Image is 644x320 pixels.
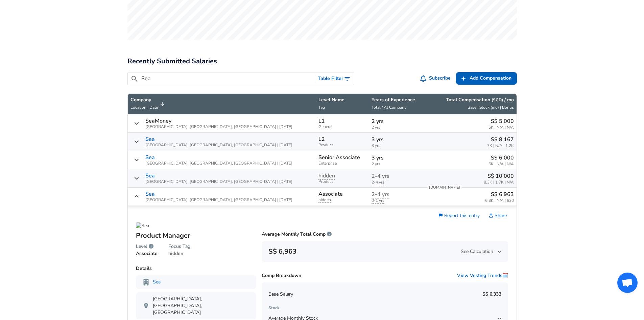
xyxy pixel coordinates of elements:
span: Tag [318,105,325,110]
button: Subscribe [419,72,453,85]
span: years at company for this data point is hidden until there are more submissions. Submit your sala... [372,172,389,180]
p: Average Monthly Total Comp [262,231,332,238]
p: L2 [318,136,325,142]
p: S$ 6,000 [488,154,514,162]
span: 8.3K | 1.7K | N/A [484,180,514,185]
a: Sea [153,279,161,285]
button: / mo [504,97,514,103]
span: years at company for this data point is hidden until there are more submissions. Submit your sala... [372,191,389,198]
p: 3 yrs [372,135,421,144]
a: Add Compensation [456,72,517,85]
a: Sea [145,191,155,197]
span: Base | Stock (mo) | Bonus [468,105,514,110]
span: CompanyLocation | Date [130,97,167,111]
a: Sea [145,136,155,142]
p: Associate [318,191,343,197]
p: Company [130,97,158,103]
p: Level Name [318,97,366,103]
span: Level [136,243,147,250]
p: S$ 10,000 [484,172,514,180]
span: Base Salary [268,291,293,298]
button: View Vesting Trends🗓️ [457,272,508,279]
p: L1 [318,118,325,124]
span: Total Compensation (SGD) / moBase | Stock (mo) | Bonus [427,97,514,111]
span: [GEOGRAPHIC_DATA], [GEOGRAPHIC_DATA], [GEOGRAPHIC_DATA] | [DATE] [145,198,292,202]
span: 6.3K | N/A | 630 [485,198,514,203]
span: Enterprise [318,161,366,166]
h2: Recently Submitted Salaries [127,56,517,67]
span: [GEOGRAPHIC_DATA], [GEOGRAPHIC_DATA], [GEOGRAPHIC_DATA] | [DATE] [145,161,292,166]
span: years of experience for this data point is hidden until there are more submissions. Submit your s... [372,198,384,204]
a: Sea [145,173,155,179]
img: Sea [136,222,149,229]
span: Total / At Company [372,105,406,110]
span: Location | Date [130,105,158,110]
p: Details [136,265,257,272]
button: (SGD) [492,97,503,103]
span: 7K | N/A | 1.2K [487,144,514,148]
span: We calculate your average monthly total compensation by adding your base salary to the average of... [327,231,332,237]
span: Share [495,212,507,219]
p: Product Manager [136,231,257,241]
span: [GEOGRAPHIC_DATA], [GEOGRAPHIC_DATA], [GEOGRAPHIC_DATA] | [DATE] [145,143,292,147]
span: focus tag for this data point is hidden until there are more submissions. Submit your salary anon... [168,250,183,257]
span: See Calculation [461,248,501,255]
span: Levels are a company's method of standardizing employee's scope of assumed ability, responsibilit... [149,243,153,250]
p: SeaMoney [145,118,171,124]
p: S$ 8,167 [487,135,514,144]
p: Senior Associate [318,154,360,161]
span: 6K | N/A | N/A [488,162,514,166]
span: General [318,125,366,129]
p: Years of Experience [372,97,421,103]
span: focus tag for this data point is hidden until there are more submissions. Submit your salary anon... [318,197,331,203]
p: Comp Breakdown [262,272,301,279]
span: years of experience for this data point is hidden until there are more submissions. Submit your s... [372,179,384,185]
div: Open chat [617,273,638,293]
button: Toggle Search Filters [315,72,354,85]
span: Product [318,143,366,147]
h6: Focus Tag [168,243,190,250]
p: Total Compensation [446,97,514,103]
span: [GEOGRAPHIC_DATA], [GEOGRAPHIC_DATA], [GEOGRAPHIC_DATA] | [DATE] [145,179,292,184]
p: 3 yrs [372,154,421,162]
span: Report this entry [444,212,480,219]
h6: Stock [268,304,501,312]
p: 2 yrs [372,117,421,125]
span: Add Compensation [470,74,511,83]
p: S$ 5,000 [488,117,514,125]
p: S$ 6,963 [485,190,514,198]
p: [GEOGRAPHIC_DATA], [GEOGRAPHIC_DATA], [GEOGRAPHIC_DATA] [143,296,250,316]
span: 2 yrs [372,125,421,130]
span: 3 yrs [372,144,421,148]
span: [GEOGRAPHIC_DATA], [GEOGRAPHIC_DATA], [GEOGRAPHIC_DATA] | [DATE] [145,125,292,129]
span: 5K | N/A | N/A [488,125,514,130]
p: Associate [136,250,158,257]
span: 2 yrs [372,162,421,166]
p: S$ 6,333 [482,291,501,298]
h6: S$ 6,963 [268,246,296,257]
span: Product [318,179,366,184]
span: level for this data point is hidden until there are more submissions. Submit your salary anonymou... [318,172,335,180]
input: Search City, Tag, Etc [141,74,312,83]
a: Sea [145,154,155,161]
